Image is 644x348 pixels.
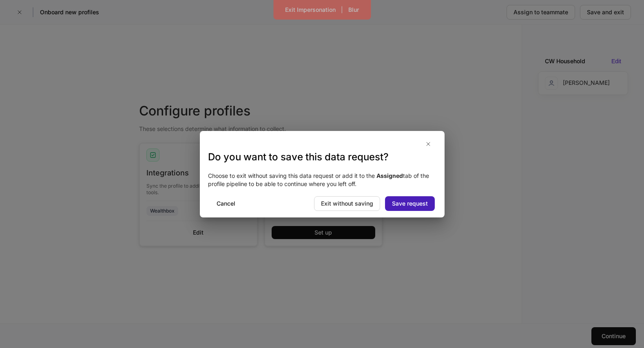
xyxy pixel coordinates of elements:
[376,172,403,179] strong: Assigned
[348,6,359,14] div: Blur
[285,6,336,14] div: Exit Impersonation
[385,196,435,211] button: Save request
[217,199,235,208] div: Cancel
[392,199,428,208] div: Save request
[314,196,380,211] button: Exit without saving
[321,199,373,208] div: Exit without saving
[208,151,436,164] h3: Do you want to save this data request?
[210,196,242,211] button: Cancel
[200,164,445,196] div: Choose to exit without saving this data request or add it to the tab of the profile pipeline to b...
